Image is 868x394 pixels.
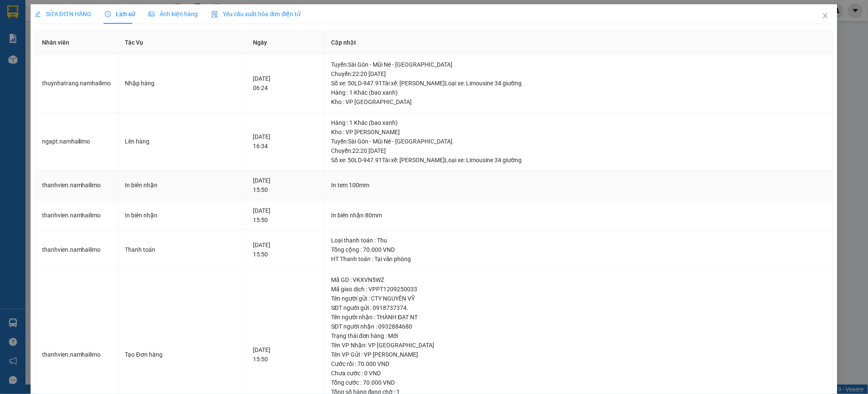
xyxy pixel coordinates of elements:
div: Cước rồi : 70.000 VND [331,359,826,369]
div: Tên VP Nhận: VP [GEOGRAPHIC_DATA] [331,341,826,350]
div: SĐT người nhận : 0932884680 [331,322,826,331]
div: [DATE] 15:50 [253,240,317,259]
div: Mã giao dịch : VPPT1209250033 [331,284,826,294]
div: [DATE] 15:50 [253,206,317,225]
div: [DATE] 15:50 [253,176,317,194]
div: Thanh toán [125,245,239,254]
div: In biên nhận [125,180,239,190]
div: Tên người gửi : CTY NGUYÊN VỸ [331,294,826,303]
span: SỬA ĐƠN HÀNG [35,11,91,17]
div: Lên hàng [125,137,239,146]
span: close [822,12,829,19]
td: thanhvien.namhailimo [35,200,118,231]
div: In tem 100mm [331,180,826,190]
th: Nhân viên [35,31,118,54]
div: HT Thanh toán : Tại văn phòng [331,254,826,264]
div: [DATE] 15:50 [253,345,317,364]
div: Mã GD : VKXVN5WZ [331,275,826,284]
div: Hàng : 1 Khác (bao xanh) [331,118,826,127]
div: Tên VP Gửi : VP [PERSON_NAME] [331,350,826,359]
div: Trạng thái đơn hàng : Mới [331,331,826,341]
div: In biên nhận 80mm [331,211,826,220]
span: Lịch sử [105,11,135,17]
div: SĐT người gửi : 0918737374. [331,303,826,312]
button: Close [814,4,837,28]
div: Kho : VP [GEOGRAPHIC_DATA] [331,97,826,107]
div: [DATE] 16:34 [253,132,317,151]
td: thanhvien.namhailimo [35,230,118,270]
div: Tổng cước : 70.000 VND [331,378,826,387]
span: picture [149,11,154,17]
th: Tác Vụ [118,31,246,54]
div: Hàng : 1 Khác (bao xanh) [331,88,826,97]
span: Yêu cầu xuất hóa đơn điện tử [211,11,301,17]
div: Chưa cước : 0 VND [331,369,826,378]
td: ngapt.namhailimo [35,113,118,171]
div: Nhập hàng [125,79,239,88]
div: Tên người nhận : THÀNH ĐẠT NT [331,312,826,322]
div: Tạo Đơn hàng [125,350,239,359]
div: [DATE] 06:24 [253,74,317,93]
div: Kho : VP [PERSON_NAME] [331,127,826,137]
div: In biên nhận [125,211,239,220]
span: edit [35,11,41,17]
img: icon [211,11,218,18]
div: Tuyến : Sài Gòn - Mũi Né - [GEOGRAPHIC_DATA] Chuyến: 22:20 [DATE] Số xe: 50LD-947.91 Tài xế: [PER... [331,60,826,88]
th: Cập nhật [324,31,833,54]
div: Loại thanh toán : Thu [331,236,826,245]
div: Tổng cộng : 70.000 VND [331,245,826,254]
span: Ảnh kiện hàng [149,11,198,17]
td: thuynhatrang.namhailimo [35,54,118,113]
span: clock-circle [105,11,111,17]
div: Tuyến : Sài Gòn - Mũi Né - [GEOGRAPHIC_DATA] Chuyến: 22:20 [DATE] Số xe: 50LD-947.91 Tài xế: [PER... [331,137,826,165]
th: Ngày [246,31,324,54]
td: thanhvien.namhailimo [35,170,118,200]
